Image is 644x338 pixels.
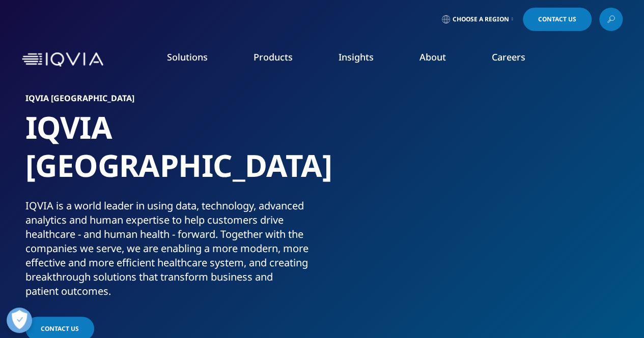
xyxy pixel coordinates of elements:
[25,199,318,298] div: IQVIA is a world leader in using data, technology, advanced analytics and human expertise to help...
[25,108,318,199] h1: IQVIA [GEOGRAPHIC_DATA]
[107,36,623,83] nav: Primary
[339,51,374,63] a: Insights
[25,94,318,108] h6: IQVIA [GEOGRAPHIC_DATA]
[7,308,32,333] button: Open Preferences
[538,16,576,22] span: Contact Us
[41,324,79,333] span: CONTACT US
[167,51,208,63] a: Solutions
[492,51,525,63] a: Careers
[254,51,293,63] a: Products
[453,15,509,23] span: Choose a Region
[22,52,103,67] img: IQVIA Healthcare Information Technology and Pharma Clinical Research Company
[346,94,619,297] img: 22_rbuportraitoption.jpg
[523,8,592,31] a: Contact Us
[419,51,446,63] a: About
